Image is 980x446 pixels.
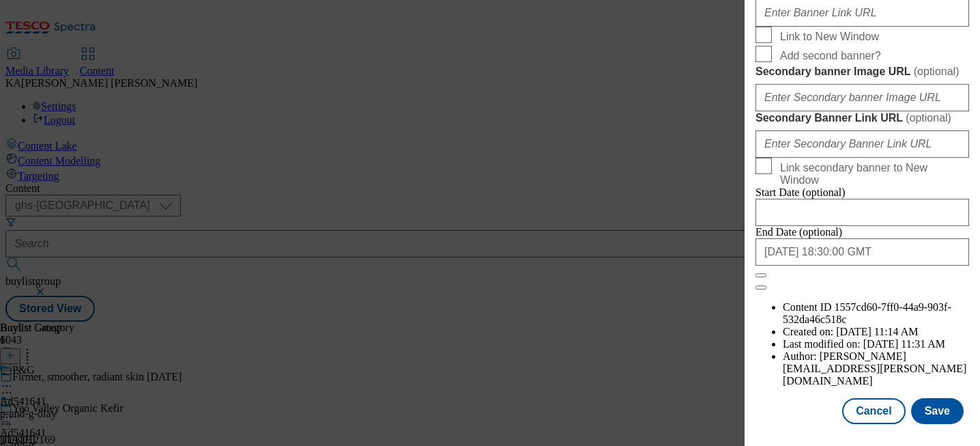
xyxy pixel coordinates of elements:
[755,65,969,79] label: Secondary banner Image URL
[755,130,969,158] input: Enter Secondary Banner Link URL
[863,338,945,350] span: [DATE] 11:31 AM
[842,398,905,424] button: Cancel
[836,326,918,337] span: [DATE] 11:14 AM
[914,66,960,77] span: ( optional )
[755,273,766,277] button: Close
[755,199,969,226] input: Enter Date
[755,84,969,111] input: Enter Secondary banner Image URL
[783,350,966,387] span: [PERSON_NAME][EMAIL_ADDRESS][PERSON_NAME][DOMAIN_NAME]
[783,338,969,350] li: Last modified on:
[783,301,951,325] span: 1557cd60-7ff0-44a9-903f-532da46c518c
[780,50,881,62] span: Add second banner?
[783,326,969,338] li: Created on:
[780,31,879,43] span: Link to New Window
[783,301,969,326] li: Content ID
[780,162,964,186] span: Link secondary banner to New Window
[783,350,969,387] li: Author:
[755,226,842,238] span: End Date (optional)
[755,238,969,266] input: Enter Date
[911,398,964,424] button: Save
[755,186,846,198] span: Start Date (optional)
[906,112,951,124] span: ( optional )
[755,111,969,125] label: Secondary Banner Link URL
